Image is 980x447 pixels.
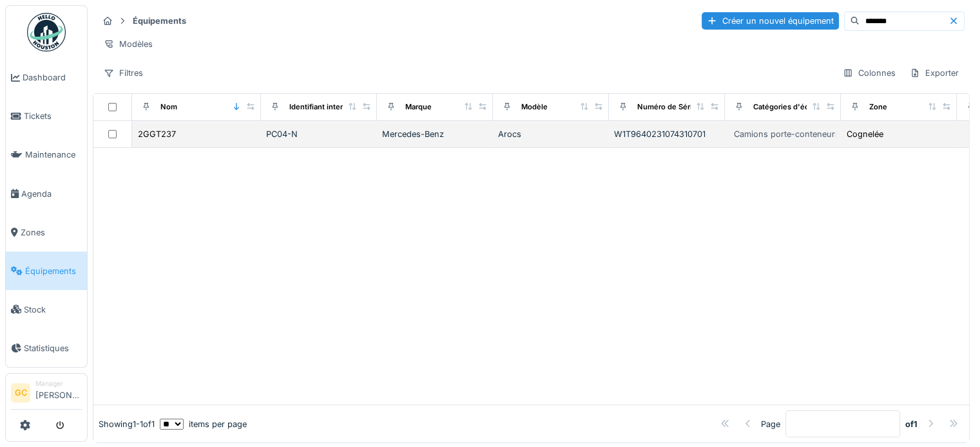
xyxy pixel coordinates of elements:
div: Modèle [521,102,548,113]
span: Stock [24,304,82,316]
div: Exporter [904,64,965,82]
div: Nom [160,102,177,113]
div: Cognelée [847,128,883,140]
div: Catégories d'équipement [753,102,843,113]
img: Badge_color-CXgf-gQk.svg [27,13,66,51]
div: Manager [35,379,82,388]
span: Statistiques [24,342,82,354]
div: Showing 1 - 1 of 1 [99,418,155,430]
div: Identifiant interne [289,102,352,113]
div: Camions porte-conteneurs [734,128,840,140]
strong: Équipements [128,15,191,27]
div: Page [761,418,780,430]
div: Créer un nouvel équipement [702,12,839,30]
a: Statistiques [6,329,87,367]
a: Maintenance [6,136,87,174]
div: items per page [160,418,247,430]
a: GC Manager[PERSON_NAME] [11,379,82,410]
div: Arocs [498,128,604,140]
div: 2GGT237 [138,128,176,140]
strong: of 1 [905,418,918,430]
div: Marque [405,102,432,113]
div: Filtres [98,64,149,82]
div: Mercedes-Benz [382,128,488,140]
div: Modèles [98,35,159,53]
a: Zones [6,213,87,251]
a: Équipements [6,251,87,290]
div: W1T9640231074310701 [614,128,720,140]
span: Tickets [24,110,82,122]
span: Dashboard [23,71,82,84]
div: Numéro de Série [637,102,697,113]
a: Dashboard [6,59,87,97]
span: Agenda [21,188,82,200]
span: Maintenance [25,149,82,161]
div: Colonnes [837,64,901,82]
div: PC04-N [266,128,372,140]
div: Zone [869,102,887,113]
li: GC [11,383,30,403]
span: Zones [21,226,82,239]
a: Agenda [6,174,87,213]
a: Stock [6,290,87,329]
li: [PERSON_NAME] [35,379,82,406]
span: Équipements [25,265,82,277]
a: Tickets [6,97,87,136]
